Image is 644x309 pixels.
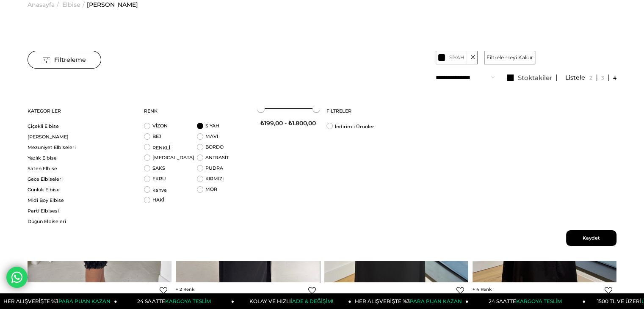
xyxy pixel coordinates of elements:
[410,298,462,304] span: PARA PUAN KAZAN
[290,298,333,304] span: İADE & DEĞİŞİM!
[516,298,562,304] span: KARGOYA TESLİM
[503,74,557,81] a: Stoktakiler
[28,187,133,193] a: Günlük Elbise
[518,74,552,82] span: Stoktakiler
[205,165,223,171] a: PUDRA
[28,208,133,214] a: Parti Elbisesi
[456,287,464,294] a: Favorilere Ekle
[205,133,218,139] a: MAVİ
[205,144,224,150] a: BORDO
[197,123,250,133] li: SİYAH
[165,298,210,304] span: KARGOYA TESLİM
[152,187,167,193] a: kahve
[484,51,535,64] a: Filtrelemeyi Kaldır
[308,287,316,294] a: Favorilere Ekle
[449,52,464,63] span: SİYAH
[160,287,167,294] a: Favorilere Ekle
[28,176,133,182] a: Gece Elbiseleri
[43,51,86,68] span: Filtreleme
[205,123,219,129] a: SİYAH
[152,197,164,203] a: HAKİ
[197,165,250,176] li: PUDRA
[144,154,197,165] li: BEYAZ
[566,230,616,246] span: Kaydet
[28,99,133,123] a: Kategoriler
[28,134,133,140] a: [PERSON_NAME]
[605,287,612,294] a: Favorilere Ekle
[205,186,217,192] a: MOR
[197,176,250,186] li: KIRMIZI
[144,197,197,207] li: HAKİ
[152,123,168,129] a: VİZON
[260,117,316,127] div: ₺199,00 - ₺1.800,00
[144,133,197,144] li: BEJ
[28,123,133,130] a: Çiçekli Elbise
[152,145,170,151] a: RENKLİ
[144,186,197,197] li: kahve
[197,154,250,165] li: ANTRASİT
[152,154,194,160] a: [MEDICAL_DATA]
[117,293,235,309] a: 24 SAATTEKARGOYA TESLİM
[144,176,197,186] li: EKRU
[144,165,197,176] li: SAKS
[144,99,250,123] a: Renk
[351,293,469,309] a: HER ALIŞVERİŞTE %3PARA PUAN KAZAN
[58,298,111,304] span: PARA PUAN KAZAN
[326,123,379,133] li: İndirimli Ürünler
[205,154,229,160] a: ANTRASİT
[28,218,133,225] a: Düğün Elbiseleri
[28,155,133,161] a: Yazlık Elbise
[152,133,161,139] a: BEJ
[176,287,194,292] span: 2
[335,124,374,130] a: İndirimli Ürünler
[28,197,133,204] a: Midi Boy Elbise
[144,123,197,133] li: VİZON
[28,144,133,151] a: Mezuniyet Elbiseleri
[486,51,533,64] span: Filtrelemeyi Kaldır
[152,176,166,182] a: EKRU
[468,293,586,309] a: 24 SAATTEKARGOYA TESLİM
[28,166,133,172] a: Saten Elbise
[152,165,165,171] a: SAKS
[473,287,492,292] span: 4
[234,293,351,309] a: KOLAY VE HIZLIİADE & DEĞİŞİM!
[326,99,432,123] a: Filtreler
[197,186,250,197] li: MOR
[205,176,224,182] a: KIRMIZI
[197,133,250,144] li: MAVİ
[197,144,250,154] li: BORDO
[144,144,197,154] li: RENKLİ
